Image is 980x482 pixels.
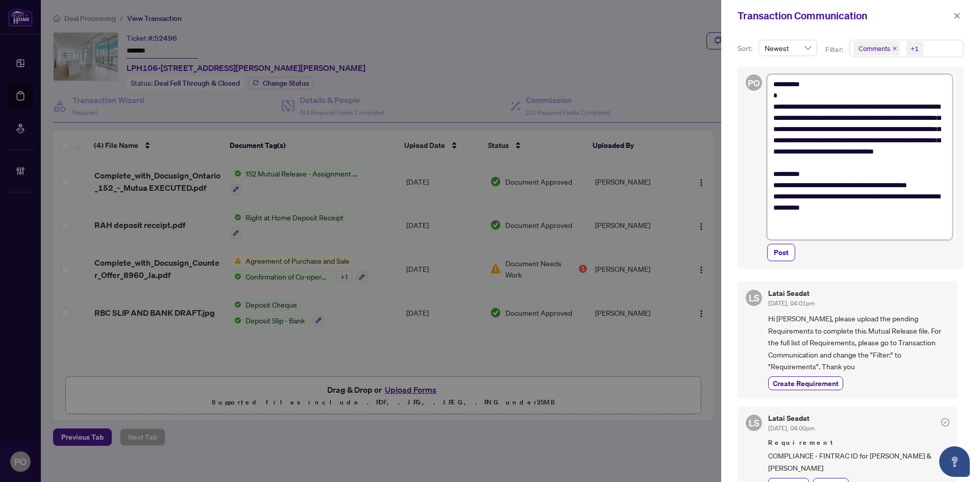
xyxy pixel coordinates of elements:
button: Create Requirement [768,376,843,390]
span: Comments [854,41,900,56]
span: LS [749,416,759,430]
p: Filter: [825,44,845,55]
span: close [953,12,961,19]
span: LS [749,291,759,305]
span: COMPLIANCE - FINTRAC ID for [PERSON_NAME] & [PERSON_NAME] [768,450,949,474]
h5: Latai Seadat [768,290,815,297]
span: Comments [859,43,890,54]
span: [DATE], 04:01pm [768,299,815,307]
span: Create Requirement [773,378,839,389]
div: Transaction Communication [738,8,950,23]
span: Newest [765,40,811,56]
span: Hi [PERSON_NAME], please upload the pending Requirements to complete this Mutual Release file. Fo... [768,313,949,372]
button: Open asap [939,446,970,477]
button: Post [767,244,795,261]
h5: Latai Seadat [768,415,815,422]
span: [DATE], 04:00pm [768,424,815,432]
span: check-circle [941,418,949,426]
p: Sort: [738,43,754,54]
span: Post [774,244,789,261]
div: +1 [911,43,919,54]
span: close [892,46,897,51]
span: Requirement [768,438,949,448]
span: PO [748,76,759,90]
